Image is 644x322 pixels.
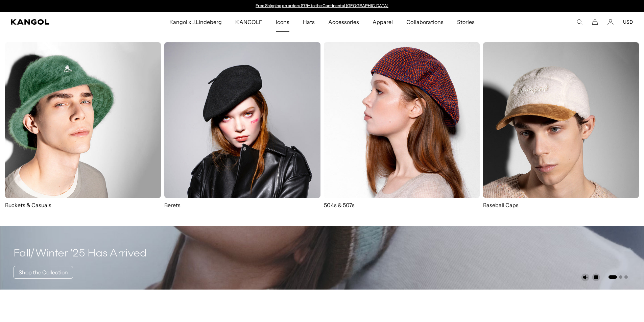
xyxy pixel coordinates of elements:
a: 504s & 507s [324,42,480,209]
a: Collaborations [400,12,450,32]
button: Go to slide 1 [609,275,617,279]
a: Kangol [11,19,112,25]
div: Announcement [253,3,392,9]
a: Berets [164,42,320,209]
span: Icons [276,12,289,32]
span: Apparel [373,12,393,32]
p: Baseball Caps [483,201,639,209]
span: Collaborations [406,12,443,32]
a: Shop the Collection [14,266,73,279]
a: Apparel [366,12,400,32]
a: Hats [296,12,321,32]
a: Buckets & Casuals [5,42,161,209]
button: USD [623,19,633,25]
a: Free Shipping on orders $79+ to the Continental [GEOGRAPHIC_DATA] [256,3,388,8]
p: 504s & 507s [324,201,480,209]
button: Go to slide 3 [624,275,628,279]
button: Pause [592,273,600,281]
span: Kangol x J.Lindeberg [169,12,222,32]
a: Accessories [321,12,366,32]
p: Buckets & Casuals [5,201,161,209]
span: Accessories [328,12,359,32]
a: Kangol x J.Lindeberg [163,12,229,32]
span: KANGOLF [235,12,262,32]
h4: Fall/Winter ‘25 Has Arrived [14,247,147,261]
a: Account [607,19,614,25]
span: Hats [303,12,315,32]
p: Berets [164,201,320,209]
button: Unmute [581,273,589,281]
a: Baseball Caps [483,42,639,216]
summary: Search here [576,19,582,25]
ul: Select a slide to show [608,274,628,279]
div: 1 of 2 [253,3,392,9]
slideshow-component: Announcement bar [253,3,392,9]
span: Stories [457,12,475,32]
a: KANGOLF [229,12,269,32]
button: Go to slide 2 [619,275,622,279]
a: Icons [269,12,296,32]
button: Cart [592,19,598,25]
a: Stories [450,12,481,32]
